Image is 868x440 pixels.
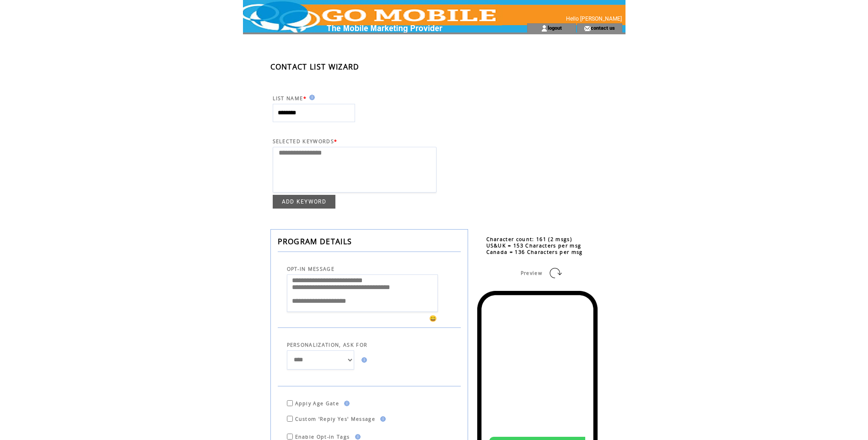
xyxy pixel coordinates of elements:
[341,401,350,406] img: help.gif
[359,357,367,363] img: help.gif
[273,95,303,102] span: LIST NAME
[521,270,542,276] span: Preview
[377,416,386,422] img: help.gif
[270,62,360,72] span: CONTACT LIST WIZARD
[295,434,350,440] span: Enable Opt-in Tags
[287,342,368,348] span: PERSONALIZATION, ASK FOR
[273,195,336,209] a: ADD KEYWORD
[287,266,335,272] span: OPT-IN MESSAGE
[295,400,340,407] span: Apply Age Gate
[295,416,376,422] span: Custom 'Reply Yes' Message
[429,314,437,322] span: 😀
[486,249,583,255] span: Canada = 136 Characters per msg
[352,434,361,440] img: help.gif
[584,25,591,32] img: contact_us_icon.gif
[486,236,572,242] span: Character count: 161 (2 msgs)
[541,25,548,32] img: account_icon.gif
[566,16,622,22] span: Hello [PERSON_NAME]
[273,138,334,145] span: SELECTED KEYWORDS
[307,95,315,100] img: help.gif
[278,236,352,247] span: PROGRAM DETAILS
[591,25,615,31] a: contact us
[486,242,582,249] span: US&UK = 153 Characters per msg
[548,25,562,31] a: logout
